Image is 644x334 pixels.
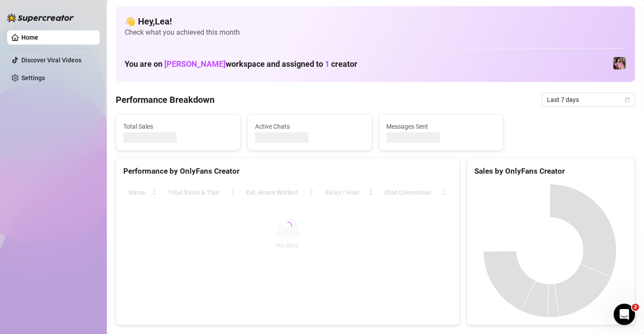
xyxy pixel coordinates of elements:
span: [PERSON_NAME] [164,59,226,69]
span: calendar [625,97,630,102]
span: Active Chats [255,122,365,131]
span: Last 7 days [547,93,630,106]
a: Discover Viral Videos [21,57,81,64]
span: Messages Sent [387,122,496,131]
a: Settings [21,74,45,81]
div: Performance by OnlyFans Creator [123,165,452,177]
h4: Performance Breakdown [116,94,215,106]
span: Total Sales [123,122,233,131]
img: logo-BBDzfeDw.svg [7,13,74,22]
span: 1 [325,59,329,69]
h1: You are on workspace and assigned to creator [125,59,357,69]
span: loading [283,221,292,231]
h4: 👋 Hey, Lea ! [125,15,626,28]
div: Sales by OnlyFans Creator [474,165,628,177]
img: Nanner [613,57,626,69]
span: Check what you achieved this month [125,28,626,37]
a: Home [21,34,38,41]
span: 2 [632,304,639,311]
iframe: Intercom live chat [614,304,635,325]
